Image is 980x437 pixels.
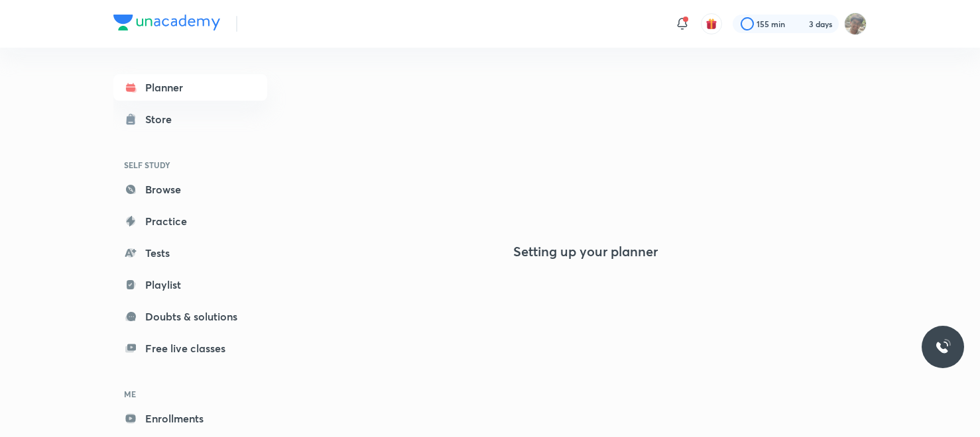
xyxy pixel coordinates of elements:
button: avatar [701,13,722,34]
img: Shashwat Mathur [844,13,867,35]
a: Planner [113,74,267,101]
h6: ME [113,383,267,405]
img: ttu [935,339,951,355]
a: Store [113,106,267,132]
h6: SELF STUDY [113,154,267,176]
a: Enrollments [113,405,267,432]
h4: Setting up your planner [513,244,658,260]
a: Tests [113,240,267,266]
div: Store [145,111,180,127]
img: streak [793,17,806,30]
a: Practice [113,208,267,234]
img: avatar [705,18,717,30]
a: Free live classes [113,335,267,362]
img: Company Logo [113,15,220,30]
a: Doubts & solutions [113,303,267,330]
a: Company Logo [113,15,220,34]
a: Playlist [113,271,267,298]
a: Browse [113,176,267,203]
